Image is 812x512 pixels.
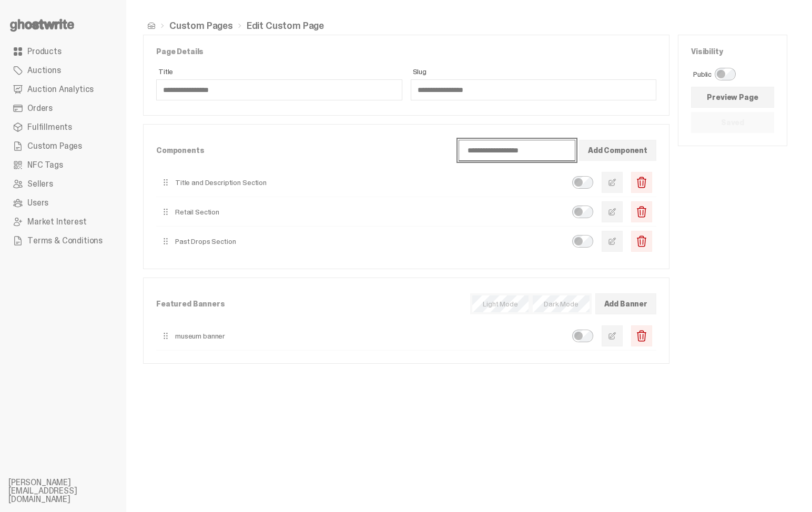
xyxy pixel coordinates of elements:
[27,85,94,94] span: Auction Analytics
[472,295,529,312] input: Light Mode
[169,21,233,30] a: Custom Pages
[27,180,53,188] span: Sellers
[27,199,48,207] span: Users
[8,478,135,504] li: [PERSON_NAME][EMAIL_ADDRESS][DOMAIN_NAME]
[8,156,118,175] a: NFC Tags
[8,175,118,193] a: Sellers
[8,99,118,118] a: Orders
[691,87,774,108] a: Preview Page
[156,300,470,308] p: Featured Banners
[175,332,225,340] p: museum banner
[27,218,87,226] span: Market Interest
[27,104,53,112] span: Orders
[27,161,63,169] span: NFC Tags
[715,68,736,80] input: Public
[27,47,62,56] span: Products
[8,193,118,212] a: Users
[8,231,118,250] a: Terms & Conditions
[27,237,103,245] span: Terms & Conditions
[27,66,61,75] span: Auctions
[8,212,118,231] a: Market Interest
[8,118,118,137] a: Fulfillments
[233,21,324,30] li: Edit Custom Page
[156,48,656,62] p: Page Details
[27,142,82,150] span: Custom Pages
[156,79,402,100] input: Title
[158,68,402,75] span: Title
[27,123,72,131] span: Fulfillments
[533,295,589,312] input: Dark Mode
[175,179,267,186] p: Title and Description Section
[8,137,118,156] a: Custom Pages
[8,42,118,61] a: Products
[413,68,657,75] span: Slug
[693,70,712,78] span: Public
[595,293,656,314] button: Add Banner
[175,208,219,216] p: Retail Section
[579,140,656,161] button: Add Component
[8,80,118,99] a: Auction Analytics
[691,48,774,62] p: Visibility
[8,61,118,80] a: Auctions
[411,79,657,100] input: Slug
[156,147,459,154] p: Components
[175,238,236,245] p: Past Drops Section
